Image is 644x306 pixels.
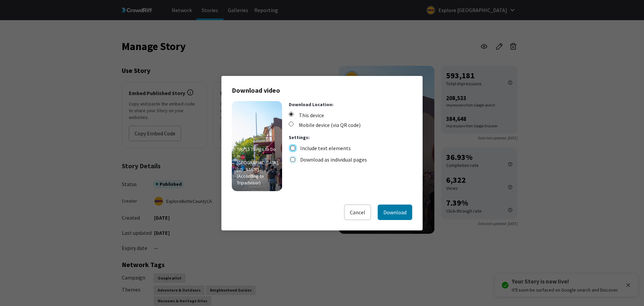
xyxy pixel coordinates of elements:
button: Cancel [344,205,371,220]
label: Include text elements [300,144,351,152]
span: Mobile device (via QR code) [289,121,361,129]
button: Download [378,205,412,220]
p: Download Location: [289,101,369,108]
span: This device [289,111,324,119]
p: Settings: [289,134,369,141]
img: Story thumbnail [232,101,282,191]
p: Top 15 Things to Do in [GEOGRAPHIC_DATA], [US_STATE] (According to Tripadvisor) [232,141,282,191]
label: Download as individual pages [300,156,367,164]
h3: Download video [232,86,412,101]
